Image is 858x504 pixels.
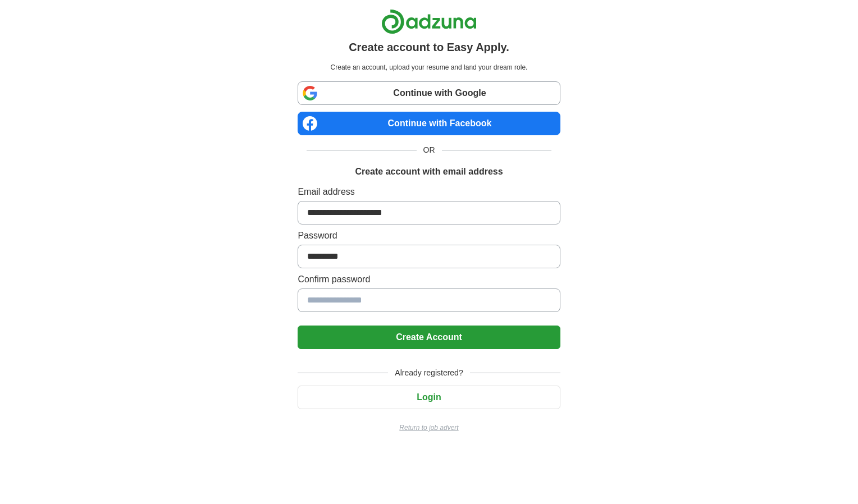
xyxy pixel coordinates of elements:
button: Login [298,386,560,409]
button: Create Account [298,326,560,349]
a: Return to job advert [298,423,560,433]
label: Email address [298,185,560,199]
h1: Create account to Easy Apply. [349,39,509,56]
span: Already registered? [388,367,469,379]
a: Continue with Facebook [298,112,560,135]
label: Password [298,229,560,242]
p: Create an account, upload your resume and land your dream role. [300,62,558,72]
h1: Create account with email address [355,165,503,178]
label: Confirm password [298,273,560,286]
span: OR [417,144,442,156]
a: Login [298,392,560,402]
img: Adzuna logo [381,9,477,34]
a: Continue with Google [298,81,560,105]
